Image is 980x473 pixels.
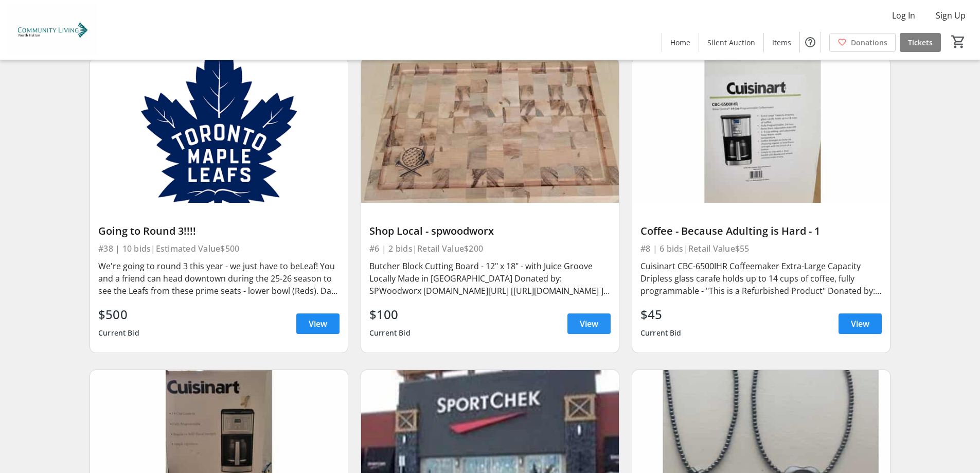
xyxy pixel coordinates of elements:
a: View [296,313,340,334]
div: Current Bid [369,324,411,342]
img: Community Living North Halton's Logo [6,4,98,56]
div: Current Bid [98,324,139,342]
div: #6 | 2 bids | Retail Value $200 [369,241,611,256]
a: Tickets [900,33,941,52]
span: View [580,318,598,330]
span: Home [670,37,690,48]
span: Donations [851,37,887,48]
a: Donations [829,33,896,52]
span: Sign Up [936,9,966,22]
a: View [567,313,611,334]
div: $45 [640,305,682,324]
a: Items [764,33,799,52]
button: Help [800,32,821,52]
button: Sign Up [928,7,974,24]
span: Items [772,37,791,48]
div: Cuisinart CBC-6500IHR Coffeemaker Extra-Large Capacity Dripless glass carafe holds up to 14 cups ... [640,260,882,297]
div: #38 | 10 bids | Estimated Value $500 [98,241,340,256]
div: $100 [369,305,411,324]
span: Silent Auction [707,37,755,48]
div: Butcher Block Cutting Board - 12" x 18" - with Juice Groove Locally Made in [GEOGRAPHIC_DATA] Don... [369,260,611,297]
div: Current Bid [640,324,682,342]
div: #8 | 6 bids | Retail Value $55 [640,241,882,256]
span: View [309,318,327,330]
span: View [851,318,869,330]
div: Coffee - Because Adulting is Hard - 1 [640,225,882,237]
img: Coffee - Because Adulting is Hard - 1 [632,58,890,203]
a: Silent Auction [699,33,763,52]
button: Cart [949,32,968,51]
a: Home [662,33,699,52]
div: Shop Local - spwoodworx [369,225,611,237]
span: Tickets [908,37,933,48]
button: Log In [884,7,923,24]
img: Shop Local - spwoodworx [361,58,619,203]
div: We're going to round 3 this year - we just have to beLeaf! You and a friend can head downtown dur... [98,260,340,297]
img: Going to Round 3!!!! [90,58,348,203]
span: Log In [892,9,915,22]
div: $500 [98,305,139,324]
div: Going to Round 3!!!! [98,225,340,237]
a: View [839,313,882,334]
